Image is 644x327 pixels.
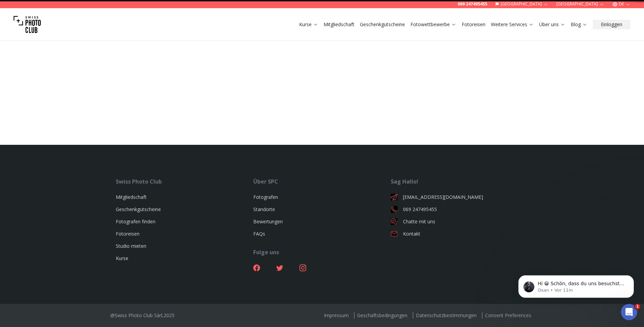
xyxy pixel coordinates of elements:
button: Mitgliedschaft [321,20,357,29]
button: Weitere Services [488,20,536,29]
a: Fotografen finden [116,218,155,225]
a: Kurse [116,255,128,261]
a: Kontakt [391,230,528,237]
a: Fotowettbewerbe [410,21,456,28]
a: Datenschutzbestimmungen [413,312,479,319]
div: Swiss Photo Club [116,177,253,186]
a: Geschenkgutscheine [116,206,161,212]
a: Chatte mit uns [391,218,528,225]
button: Geschenkgutscheine [357,20,408,29]
div: Folge uns [253,248,391,256]
a: [EMAIL_ADDRESS][DOMAIN_NAME] [391,194,528,201]
img: Swiss photo club [14,11,41,38]
a: 069 247495455 [458,1,487,7]
a: Bewertungen [253,218,283,225]
a: Fotoreisen [116,230,140,237]
button: Kurse [296,20,321,29]
button: Fotowettbewerbe [408,20,459,29]
iframe: Intercom notifications Nachricht [508,261,644,309]
button: Blog [568,20,590,29]
a: Impressum [321,312,351,319]
div: Sag Hallo! [391,177,528,186]
a: Über uns [539,21,565,28]
a: Studio mieten [116,243,146,249]
a: Fotografen [253,194,278,200]
div: Über SPC [253,177,391,186]
a: Geschäftsbedingungen [354,312,410,319]
button: Fotoreisen [459,20,488,29]
iframe: Intercom live chat [621,304,637,320]
button: Einloggen [593,20,630,29]
a: Weitere Services [491,21,534,28]
a: 069 247495455 [391,206,528,213]
a: Mitgliedschaft [324,21,354,28]
a: Kurse [299,21,318,28]
button: Über uns [536,20,568,29]
a: Standorte [253,206,275,212]
a: Mitgliedschaft [116,194,147,200]
span: 1 [635,304,640,309]
a: Fotoreisen [462,21,485,28]
a: FAQs [253,230,265,237]
a: Geschenkgutscheine [360,21,405,28]
div: @Swiss Photo Club Sàrl, 2025 [110,312,174,319]
a: Consent Preferences [482,312,534,319]
a: Blog [571,21,587,28]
